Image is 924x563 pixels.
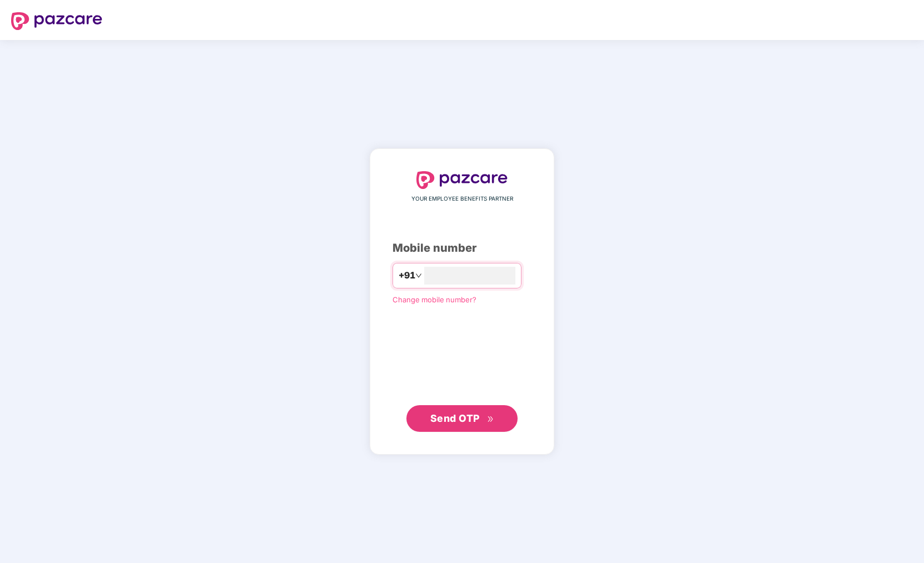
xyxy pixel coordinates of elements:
span: down [415,272,422,279]
a: Change mobile number? [393,295,476,304]
div: Mobile number [393,240,531,257]
img: logo [416,171,508,189]
button: Send OTPdouble-right [406,405,518,432]
span: +91 [399,268,415,282]
img: logo [11,12,102,30]
span: double-right [487,416,494,423]
span: YOUR EMPLOYEE BENEFITS PARTNER [411,195,513,203]
span: Send OTP [430,412,480,424]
